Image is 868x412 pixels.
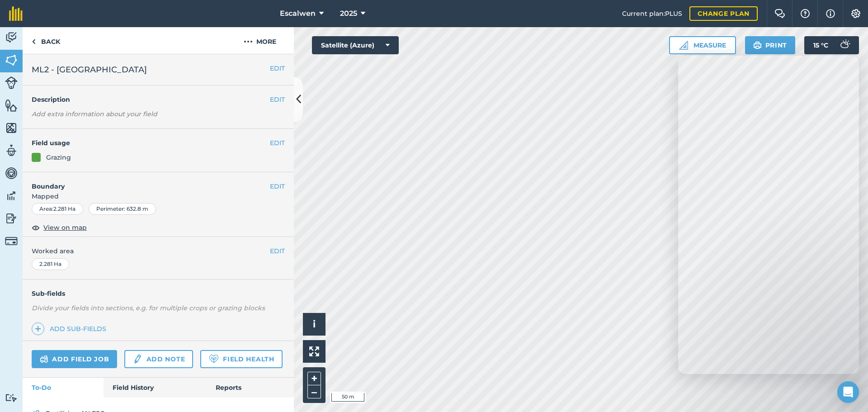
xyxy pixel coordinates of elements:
[5,393,18,402] img: svg+xml;base64,PD94bWwgdmVyc2lvbj0iMS4wIiBlbmNvZGluZz0idXRmLTgiPz4KPCEtLSBHZW5lcmF0b3I6IEFkb2JlIE...
[622,9,682,19] span: Current plan : PLUS
[32,350,117,368] a: Add field job
[32,304,265,312] em: Divide your fields into sections, e.g. for multiple crops or grazing blocks
[307,385,321,398] button: –
[132,354,142,365] img: svg+xml;base64,PD94bWwgdmVyc2lvbj0iMS4wIiBlbmNvZGluZz0idXRmLTgiPz4KPCEtLSBHZW5lcmF0b3I6IEFkb2JlIE...
[313,318,316,330] span: i
[813,36,828,54] span: 15 ° C
[835,36,854,54] img: svg+xml;base64,PD94bWwgdmVyc2lvbj0iMS4wIiBlbmNvZGluZz0idXRmLTgiPz4KPCEtLSBHZW5lcmF0b3I6IEFkb2JlIE...
[32,138,270,148] h4: Field usage
[5,53,18,67] img: svg+xml;base64,PHN2ZyB4bWxucz0iaHR0cDovL3d3dy53My5vcmcvMjAwMC9zdmciIHdpZHRoPSI1NiIgaGVpZ2h0PSI2MC...
[32,95,285,104] h4: Description
[678,56,859,374] iframe: Intercom live chat
[340,8,357,19] span: 2025
[5,144,18,157] img: svg+xml;base64,PD94bWwgdmVyc2lvbj0iMS4wIiBlbmNvZGluZz0idXRmLTgiPz4KPCEtLSBHZW5lcmF0b3I6IEFkb2JlIE...
[124,350,193,368] a: Add note
[104,378,206,398] a: Field History
[32,63,147,76] span: ML2 - [GEOGRAPHIC_DATA]
[32,110,157,118] em: Add extra information about your field
[309,346,319,356] img: Four arrows, one pointing top left, one top right, one bottom right and the last bottom left
[207,378,294,398] a: Reports
[280,8,316,19] span: Escalwen
[270,95,285,104] button: EDIT
[40,354,48,365] img: svg+xml;base64,PD94bWwgdmVyc2lvbj0iMS4wIiBlbmNvZGluZz0idXRmLTgiPz4KPCEtLSBHZW5lcmF0b3I6IEFkb2JlIE...
[270,246,285,256] button: EDIT
[23,27,69,54] a: Back
[200,350,282,368] a: Field Health
[5,121,18,135] img: svg+xml;base64,PHN2ZyB4bWxucz0iaHR0cDovL3d3dy53My5vcmcvMjAwMC9zdmciIHdpZHRoPSI1NiIgaGVpZ2h0PSI2MC...
[43,223,87,232] span: View on map
[5,235,18,247] img: svg+xml;base64,PD94bWwgdmVyc2lvbj0iMS4wIiBlbmNvZGluZz0idXRmLTgiPz4KPCEtLSBHZW5lcmF0b3I6IEFkb2JlIE...
[46,152,71,162] div: Grazing
[32,322,110,335] a: Add sub-fields
[850,9,861,18] img: A cog icon
[745,36,796,54] button: Print
[753,40,762,51] img: svg+xml;base64,PHN2ZyB4bWxucz0iaHR0cDovL3d3dy53My5vcmcvMjAwMC9zdmciIHdpZHRoPSIxOSIgaGVpZ2h0PSIyNC...
[32,258,69,270] div: 2.281 Ha
[5,99,18,112] img: svg+xml;base64,PHN2ZyB4bWxucz0iaHR0cDovL3d3dy53My5vcmcvMjAwMC9zdmciIHdpZHRoPSI1NiIgaGVpZ2h0PSI2MC...
[689,6,758,21] a: Change plan
[5,212,18,225] img: svg+xml;base64,PD94bWwgdmVyc2lvbj0iMS4wIiBlbmNvZGluZz0idXRmLTgiPz4KPCEtLSBHZW5lcmF0b3I6IEFkb2JlIE...
[23,378,104,398] a: To-Do
[303,313,325,336] button: i
[32,222,87,233] button: View on map
[32,246,285,256] span: Worked area
[270,138,285,148] button: EDIT
[32,203,83,215] div: Area : 2.281 Ha
[837,381,859,403] div: Open Intercom Messenger
[89,203,156,215] div: Perimeter : 632.8 m
[5,76,18,89] img: svg+xml;base64,PD94bWwgdmVyc2lvbj0iMS4wIiBlbmNvZGluZz0idXRmLTgiPz4KPCEtLSBHZW5lcmF0b3I6IEFkb2JlIE...
[32,36,36,47] img: svg+xml;base64,PHN2ZyB4bWxucz0iaHR0cDovL3d3dy53My5vcmcvMjAwMC9zdmciIHdpZHRoPSI5IiBoZWlnaHQ9IjI0Ii...
[32,222,40,233] img: svg+xml;base64,PHN2ZyB4bWxucz0iaHR0cDovL3d3dy53My5vcmcvMjAwMC9zdmciIHdpZHRoPSIxOCIgaGVpZ2h0PSIyNC...
[244,36,253,47] img: svg+xml;base64,PHN2ZyB4bWxucz0iaHR0cDovL3d3dy53My5vcmcvMjAwMC9zdmciIHdpZHRoPSIyMCIgaGVpZ2h0PSIyNC...
[226,27,294,54] button: More
[9,6,23,21] img: fieldmargin Logo
[679,41,688,50] img: Ruler icon
[5,31,18,44] img: svg+xml;base64,PD94bWwgdmVyc2lvbj0iMS4wIiBlbmNvZGluZz0idXRmLTgiPz4KPCEtLSBHZW5lcmF0b3I6IEFkb2JlIE...
[35,323,41,334] img: svg+xml;base64,PHN2ZyB4bWxucz0iaHR0cDovL3d3dy53My5vcmcvMjAwMC9zdmciIHdpZHRoPSIxNCIgaGVpZ2h0PSIyNC...
[826,8,835,19] img: svg+xml;base64,PHN2ZyB4bWxucz0iaHR0cDovL3d3dy53My5vcmcvMjAwMC9zdmciIHdpZHRoPSIxNyIgaGVpZ2h0PSIxNy...
[23,191,294,201] span: Mapped
[669,36,736,54] button: Measure
[23,289,294,298] h4: Sub-fields
[312,36,399,54] button: Satellite (Azure)
[804,36,859,54] button: 15 °C
[307,372,321,385] button: +
[23,172,270,191] h4: Boundary
[5,189,18,203] img: svg+xml;base64,PD94bWwgdmVyc2lvbj0iMS4wIiBlbmNvZGluZz0idXRmLTgiPz4KPCEtLSBHZW5lcmF0b3I6IEFkb2JlIE...
[270,181,285,191] button: EDIT
[270,63,285,73] button: EDIT
[774,9,785,18] img: Two speech bubbles overlapping with the left bubble in the forefront
[5,166,18,180] img: svg+xml;base64,PD94bWwgdmVyc2lvbj0iMS4wIiBlbmNvZGluZz0idXRmLTgiPz4KPCEtLSBHZW5lcmF0b3I6IEFkb2JlIE...
[800,9,811,18] img: A question mark icon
